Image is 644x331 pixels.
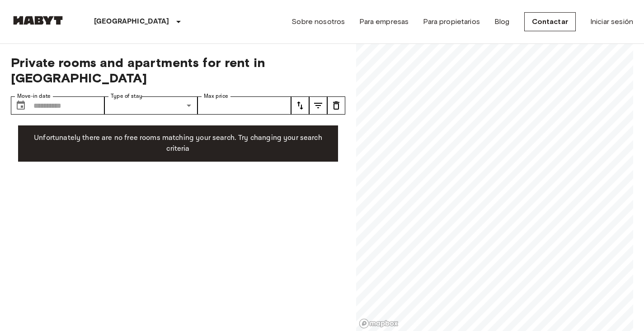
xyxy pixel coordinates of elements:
[423,16,480,27] a: Para propietarios
[11,55,345,86] span: Private rooms and apartments for rent in [GEOGRAPHIC_DATA]
[94,16,169,27] p: [GEOGRAPHIC_DATA]
[111,92,142,100] label: Type of stay
[12,96,30,115] button: Choose date
[494,16,510,27] a: Blog
[327,96,345,115] button: tune
[524,12,576,31] a: Contactar
[25,133,331,154] p: Unfortunately there are no free rooms matching your search. Try changing your search criteria
[17,92,51,100] label: Move-in date
[309,96,327,115] button: tune
[204,92,228,100] label: Max price
[359,318,399,329] a: Mapbox logo
[590,16,633,27] a: Iniciar sesión
[291,16,345,27] a: Sobre nosotros
[11,16,65,25] img: Habyt
[291,96,309,115] button: tune
[359,16,409,27] a: Para empresas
